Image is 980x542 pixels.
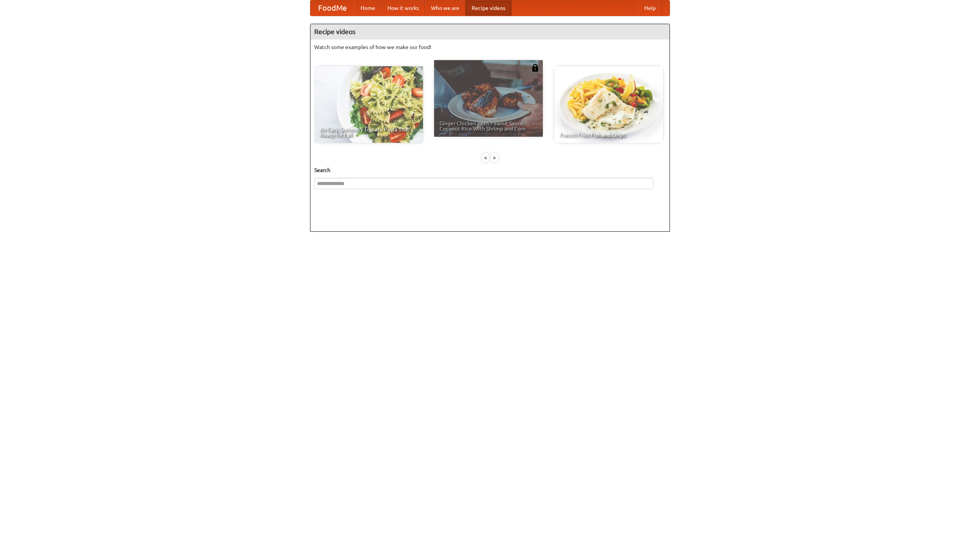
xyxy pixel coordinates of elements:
[560,132,658,138] span: French Fries Fish and Chips
[381,0,425,16] a: How it works
[314,166,666,174] h5: Search
[314,43,666,51] p: Watch some examples of how we make our food!
[482,153,489,162] div: «
[465,0,511,16] a: Recipe videos
[425,0,465,16] a: Who we are
[314,66,423,143] a: An Easy, Summery Tomato Pasta That's Ready for Fall
[354,0,381,16] a: Home
[554,66,663,143] a: French Fries Fish and Chips
[491,153,498,162] div: »
[310,24,670,39] h4: Recipe videos
[310,0,354,16] a: FoodMe
[531,64,539,72] img: 483408.png
[320,127,418,138] span: An Easy, Summery Tomato Pasta That's Ready for Fall
[638,0,662,16] a: Help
